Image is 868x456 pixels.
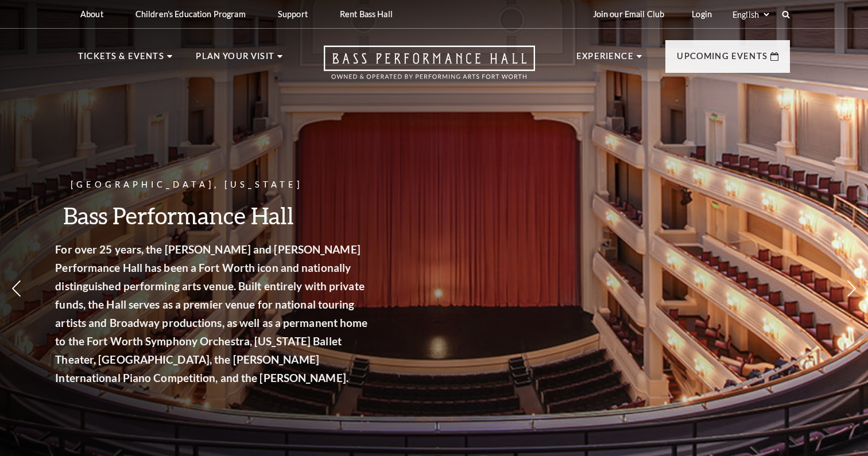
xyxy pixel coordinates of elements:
p: Rent Bass Hall [340,9,393,19]
p: Tickets & Events [78,49,164,70]
h3: Bass Performance Hall [73,201,389,230]
p: About [80,9,103,19]
p: Upcoming Events [677,49,768,70]
p: [GEOGRAPHIC_DATA], [US_STATE] [73,178,389,192]
p: Children's Education Program [135,9,246,19]
p: Experience [576,49,634,70]
strong: For over 25 years, the [PERSON_NAME] and [PERSON_NAME] Performance Hall has been a Fort Worth ico... [73,243,386,384]
p: Plan Your Visit [196,49,274,70]
select: Select: [730,9,771,20]
p: Support [278,9,308,19]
